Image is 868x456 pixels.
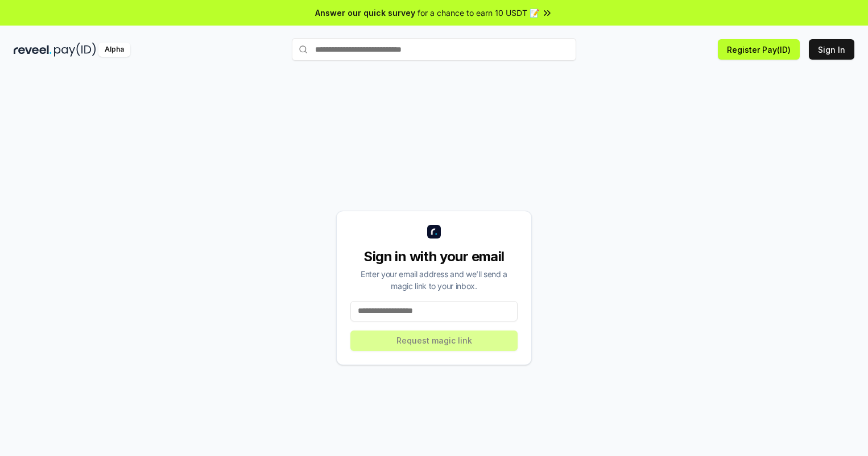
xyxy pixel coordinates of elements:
div: Sign in with your email [350,248,518,266]
button: Sign In [809,39,854,60]
img: logo_small [427,225,441,239]
span: Answer our quick survey [315,7,415,19]
button: Register Pay(ID) [718,39,800,60]
img: pay_id [54,43,96,57]
div: Alpha [98,43,130,57]
div: Enter your email address and we’ll send a magic link to your inbox. [350,268,518,292]
span: for a chance to earn 10 USDT 📝 [418,7,539,19]
img: reveel_dark [14,43,52,57]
